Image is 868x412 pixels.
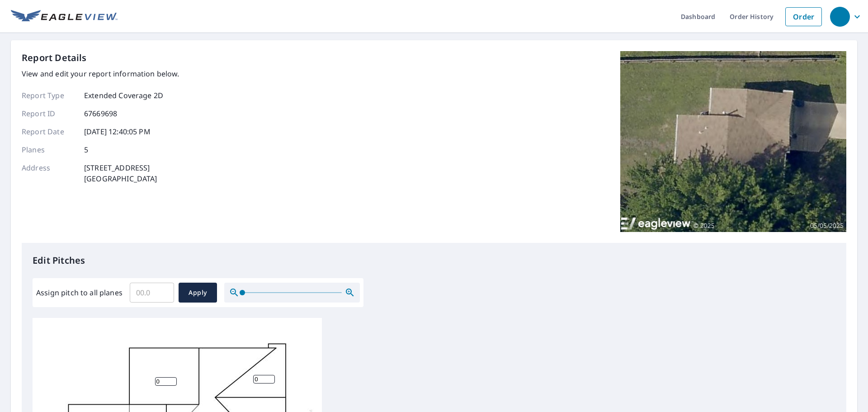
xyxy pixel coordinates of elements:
p: Edit Pitches [33,254,835,267]
button: Apply [179,283,217,303]
input: 00.0 [130,280,174,305]
p: Address [22,162,76,184]
p: Report Details [22,51,87,65]
span: Apply [186,287,210,298]
p: Report ID [22,108,76,119]
p: [DATE] 12:40:05 PM [84,126,151,137]
p: [STREET_ADDRESS] [GEOGRAPHIC_DATA] [84,162,157,184]
p: Report Date [22,126,76,137]
p: Extended Coverage 2D [84,90,163,101]
p: Report Type [22,90,76,101]
p: View and edit your report information below. [22,68,179,79]
label: Assign pitch to all planes [36,287,123,298]
p: 5 [84,144,88,155]
a: Order [785,7,822,26]
img: Top image [620,51,846,232]
p: Planes [22,144,76,155]
p: 67669698 [84,108,117,119]
img: EV Logo [11,10,118,24]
